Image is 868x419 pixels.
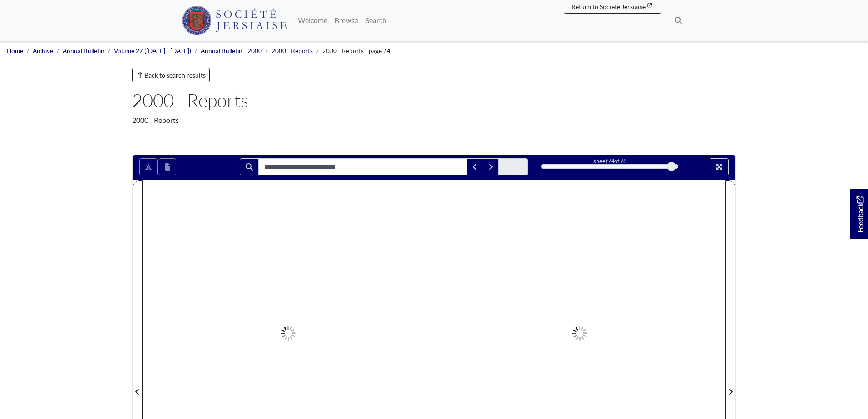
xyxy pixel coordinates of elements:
button: Open transcription window [159,158,176,175]
a: Welcome [294,11,331,29]
a: 2000 - Reports [271,47,313,54]
a: Browse [331,11,362,29]
span: 74 [608,157,614,165]
a: Annual Bulletin [63,47,104,54]
a: Archive [33,47,53,54]
a: Search [362,11,390,29]
a: Would you like to provide feedback? [850,189,868,239]
h1: 2000 - Reports [132,89,736,111]
span: Feedback [854,196,865,233]
button: Search [240,158,259,175]
img: Société Jersiaise [182,6,287,35]
a: Back to search results [132,68,210,82]
a: Home [7,47,23,54]
a: Annual Bulletin - 2000 [201,47,262,54]
div: sheet of 78 [541,157,678,166]
div: 2000 - Reports [132,115,736,126]
span: Return to Société Jersiaise [572,3,646,10]
span: 2000 - Reports - page 74 [322,47,390,54]
button: Full screen mode [710,158,729,175]
button: Previous Match [467,158,483,175]
a: Volume 27 ([DATE] - [DATE]) [114,47,191,54]
input: Search for [258,158,467,175]
a: Société Jersiaise logo [182,4,287,37]
button: Toggle text selection (Alt+T) [139,158,158,175]
button: Next Match [483,158,499,175]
